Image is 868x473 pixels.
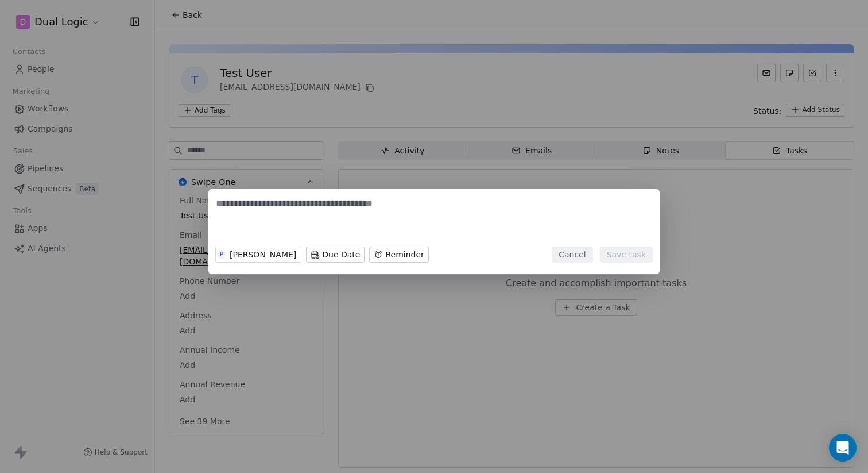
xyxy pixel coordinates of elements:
[600,247,653,263] button: Save task
[306,247,365,263] button: Due Date
[552,247,592,263] button: Cancel
[322,249,360,260] span: Due Date
[369,247,428,263] button: Reminder
[385,249,424,260] span: Reminder
[230,251,296,259] div: [PERSON_NAME]
[220,250,223,259] div: P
